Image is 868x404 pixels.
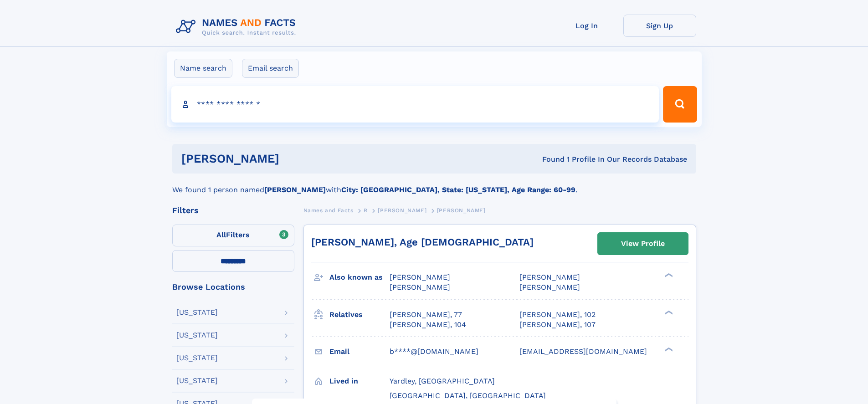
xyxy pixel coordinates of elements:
[176,332,218,339] div: [US_STATE]
[623,15,696,37] a: Sign Up
[264,185,326,194] b: [PERSON_NAME]
[437,207,486,214] span: [PERSON_NAME]
[176,354,218,362] div: [US_STATE]
[311,236,534,248] a: [PERSON_NAME], Age [DEMOGRAPHIC_DATA]
[550,15,623,37] a: Log In
[663,309,673,315] div: ❯
[172,206,294,215] div: Filters
[390,310,462,320] a: [PERSON_NAME], 77
[242,59,299,78] label: Email search
[181,153,411,164] h1: [PERSON_NAME]
[172,174,696,195] div: We found 1 person named with .
[378,205,426,216] a: [PERSON_NAME]
[329,344,390,359] h3: Email
[172,15,303,39] img: Logo Names and Facts
[411,154,687,164] div: Found 1 Profile In Our Records Database
[390,283,450,291] span: [PERSON_NAME]
[663,346,673,352] div: ❯
[663,272,673,278] div: ❯
[216,230,226,239] span: All
[390,377,495,385] span: Yardley, [GEOGRAPHIC_DATA]
[329,270,390,285] h3: Also known as
[303,205,354,216] a: Names and Facts
[390,320,466,330] a: [PERSON_NAME], 104
[171,86,659,123] input: search input
[172,225,294,246] label: Filters
[364,207,368,214] span: R
[329,307,390,322] h3: Relatives
[176,309,218,316] div: [US_STATE]
[598,233,688,255] a: View Profile
[341,185,575,194] b: City: [GEOGRAPHIC_DATA], State: [US_STATE], Age Range: 60-99
[390,273,450,281] span: [PERSON_NAME]
[519,347,647,356] span: [EMAIL_ADDRESS][DOMAIN_NAME]
[378,207,426,214] span: [PERSON_NAME]
[329,373,390,389] h3: Lived in
[174,59,232,78] label: Name search
[390,391,546,400] span: [GEOGRAPHIC_DATA], [GEOGRAPHIC_DATA]
[176,377,218,384] div: [US_STATE]
[519,283,580,291] span: [PERSON_NAME]
[519,273,580,281] span: [PERSON_NAME]
[663,86,697,123] button: Search Button
[621,233,665,254] div: View Profile
[172,283,294,291] div: Browse Locations
[519,320,596,330] a: [PERSON_NAME], 107
[364,205,368,216] a: R
[519,310,596,320] a: [PERSON_NAME], 102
